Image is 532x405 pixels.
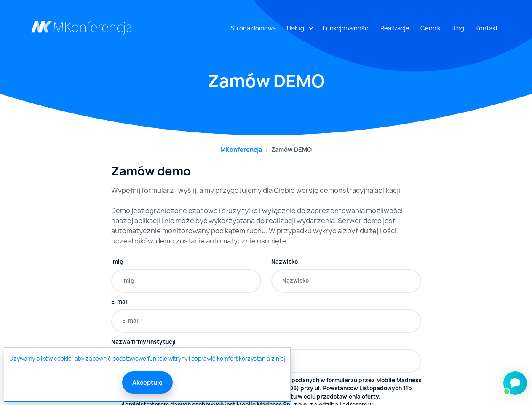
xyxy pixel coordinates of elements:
[377,20,413,36] a: Realizacje
[262,145,312,154] li: Zamów DEMO
[111,269,261,293] input: Imię
[122,371,173,394] button: Akceptuję
[111,185,421,195] p: Wypełnij formularz i wyślij, a my przygotujemy dla Ciebie wersję demonstracyjną aplikacji.
[220,146,262,154] a: MKonferencja
[503,371,527,395] iframe: Smartsupp widget button
[111,164,421,178] h3: Zamów demo
[472,20,501,36] a: Kontakt
[271,269,421,293] input: Nazwisko
[111,258,123,266] label: Imię
[111,298,129,306] label: E-mail
[227,20,279,36] a: Strona domowa
[271,258,298,266] label: Nazwisko
[320,20,373,36] a: Funkcjonalności
[417,20,444,36] a: Cennik
[111,309,421,333] input: E-mail
[31,70,501,92] h1: Zamów DEMO
[31,145,501,154] nav: breadcrumb
[111,338,176,346] label: Nazwa firmy/instytucji
[283,20,309,36] a: Usługi
[9,355,285,363] a: Używamy plików cookie, aby zapewnić podstawowe funkcje witryny i poprawić komfort korzystania z niej
[448,20,468,36] a: Blog
[111,205,421,246] p: Demo jest ograniczone czasowo i służy tylko i wyłącznie do zaprezentowania możliwości naszej apli...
